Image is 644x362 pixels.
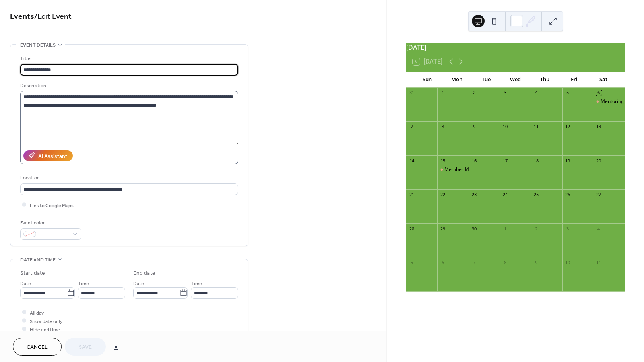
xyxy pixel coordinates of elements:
div: 24 [502,192,508,198]
span: Hide end time [30,325,60,334]
div: 21 [409,192,415,198]
div: Title [20,54,237,63]
div: 6 [596,90,602,96]
div: Sun [413,72,442,88]
div: 12 [564,124,570,130]
div: 20 [596,158,602,163]
div: Event color [20,219,80,227]
div: Location [20,174,237,182]
div: 5 [409,259,415,265]
div: 1 [502,226,508,232]
div: Description [20,82,237,90]
div: 31 [409,90,415,96]
span: Date [133,279,144,288]
span: / Edit Event [34,9,72,24]
div: 27 [596,192,602,198]
div: 19 [564,158,570,163]
div: 9 [471,124,477,130]
div: 16 [471,158,477,163]
div: 25 [533,192,539,198]
div: 17 [502,158,508,163]
div: AI Assistant [38,152,67,160]
div: Member Meeting [444,166,483,173]
div: 4 [533,90,539,96]
div: 9 [533,259,539,265]
span: Cancel [27,343,48,352]
div: 8 [440,124,446,130]
div: 30 [471,226,477,232]
div: 11 [596,259,602,265]
div: 28 [409,226,415,232]
div: 13 [596,124,602,130]
span: Show date only [30,317,62,325]
button: Cancel [13,338,62,356]
div: Thu [530,72,559,88]
span: Event details [20,41,56,49]
div: 2 [533,226,539,232]
div: 3 [502,90,508,96]
a: Events [10,9,34,24]
div: 6 [440,259,446,265]
div: 26 [564,192,570,198]
span: All day [30,309,44,317]
span: Date and time [20,256,56,264]
div: 10 [564,259,570,265]
button: AI Assistant [23,150,73,161]
div: 15 [440,158,446,163]
span: Time [78,279,89,288]
div: 22 [440,192,446,198]
div: 2 [471,90,477,96]
div: Mentoring Session [594,98,625,105]
div: Mentoring Session [601,98,642,105]
div: End date [133,269,155,278]
div: 18 [533,158,539,163]
span: Link to Google Maps [30,201,74,210]
div: 10 [502,124,508,130]
div: [DATE] [406,43,625,52]
div: 14 [409,158,415,163]
div: 3 [564,226,570,232]
span: Date [20,279,31,288]
div: Tue [471,72,501,88]
div: 8 [502,259,508,265]
div: Wed [501,72,530,88]
div: 5 [564,90,570,96]
span: Time [191,279,202,288]
div: 23 [471,192,477,198]
div: Sat [589,72,618,88]
div: Start date [20,269,45,278]
div: 11 [533,124,539,130]
div: 7 [409,124,415,130]
div: 29 [440,226,446,232]
div: Member Meeting [437,166,468,173]
div: 1 [440,90,446,96]
div: 4 [596,226,602,232]
div: 7 [471,259,477,265]
div: Fri [559,72,589,88]
div: Mon [442,72,471,88]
